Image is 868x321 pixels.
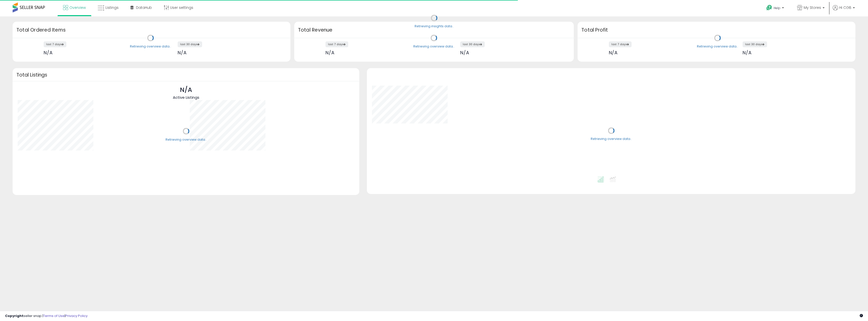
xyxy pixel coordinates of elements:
span: My Stores [804,5,821,10]
i: Get Help [766,5,772,11]
div: Retrieving overview data.. [591,137,632,141]
div: Retrieving overview data.. [413,44,454,49]
span: Listings [105,5,119,10]
div: Retrieving overview data.. [166,137,207,142]
div: Retrieving overview data.. [130,44,171,49]
span: Hi CGB [839,5,851,10]
span: Overview [69,5,86,10]
span: DataHub [136,5,152,10]
a: Help [762,1,789,16]
div: Retrieving overview data.. [697,44,738,49]
a: Hi CGB [833,5,855,16]
span: Help [774,6,780,10]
